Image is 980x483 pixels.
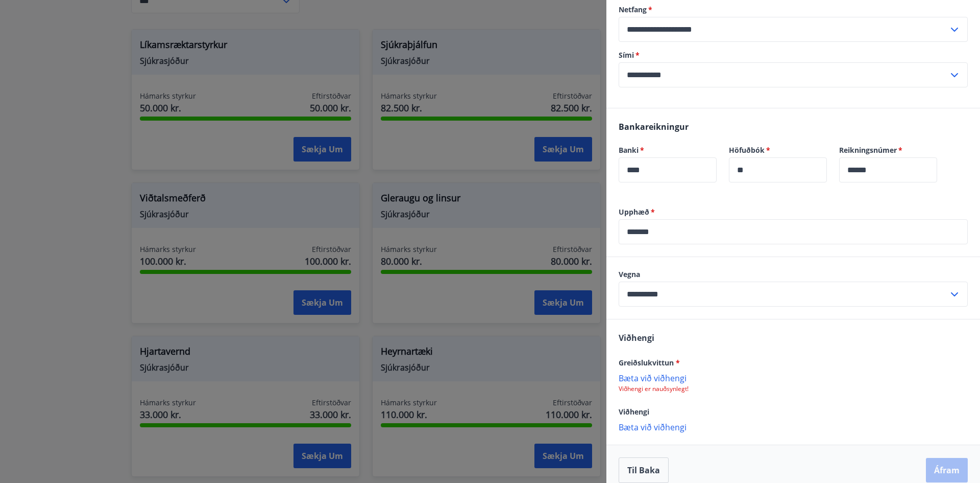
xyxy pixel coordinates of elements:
[619,385,968,393] p: Viðhengi er nauðsynlegt!
[619,5,968,15] label: Netfang
[839,145,937,155] label: Reikningsnúmer
[619,332,654,343] span: Viðhengi
[619,422,968,432] p: Bæta við viðhengi
[619,407,649,417] span: Viðhengi
[619,219,968,244] div: Upphæð
[729,145,827,155] label: Höfuðbók
[619,373,968,383] p: Bæta við viðhengi
[619,358,680,367] span: Greiðslukvittun
[619,145,717,155] label: Banki
[619,207,968,217] label: Upphæð
[619,457,669,483] button: Til baka
[619,50,968,60] label: Sími
[619,269,968,280] label: Vegna
[619,121,689,132] span: Bankareikningur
